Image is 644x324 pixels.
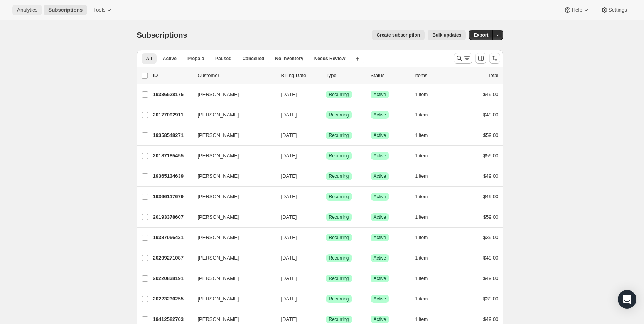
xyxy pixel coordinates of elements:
[329,296,349,302] span: Recurring
[193,211,270,223] button: [PERSON_NAME]
[153,172,192,180] p: 19365134639
[153,111,192,119] p: 20177092911
[193,129,270,142] button: [PERSON_NAME]
[89,5,118,15] button: Tools
[432,32,461,38] span: Bulk updates
[415,255,428,261] span: 1 item
[415,232,437,243] button: 1 item
[243,56,265,62] span: Cancelled
[415,110,437,120] button: 1 item
[198,234,239,241] span: [PERSON_NAME]
[153,213,192,221] p: 20193378607
[153,212,499,223] div: 20193378607[PERSON_NAME][DATE]SuccessRecurringSuccessActive1 item$59.00
[559,5,594,15] button: Help
[483,275,499,281] span: $49.00
[618,290,636,309] div: Open Intercom Messenger
[153,193,192,201] p: 19366117679
[153,72,499,79] div: IDCustomerBilling DateTypeStatusItemsTotal
[415,89,437,100] button: 1 item
[275,56,303,62] span: No inventory
[314,56,346,62] span: Needs Review
[329,91,349,98] span: Recurring
[415,173,428,179] span: 1 item
[193,231,270,244] button: [PERSON_NAME]
[48,7,83,13] span: Subscriptions
[215,56,232,62] span: Paused
[374,194,386,200] span: Active
[193,88,270,101] button: [PERSON_NAME]
[415,316,428,322] span: 1 item
[198,132,239,139] span: [PERSON_NAME]
[329,235,349,241] span: Recurring
[483,173,499,179] span: $49.00
[489,53,500,64] button: Sort the results
[415,112,428,118] span: 1 item
[153,130,499,141] div: 19358548271[PERSON_NAME][DATE]SuccessRecurringSuccessActive1 item$59.00
[17,7,37,13] span: Analytics
[374,112,386,118] span: Active
[483,255,499,261] span: $49.00
[153,294,499,304] div: 20223230255[PERSON_NAME][DATE]SuccessRecurringSuccessActive1 item$39.00
[153,152,192,160] p: 20187185455
[329,173,349,179] span: Recurring
[609,7,627,13] span: Settings
[281,91,297,97] span: [DATE]
[153,316,192,323] p: 19412582703
[372,30,425,40] button: Create subscription
[329,194,349,200] span: Recurring
[153,91,192,98] p: 19336528175
[415,275,428,282] span: 1 item
[153,150,499,161] div: 20187185455[PERSON_NAME][DATE]SuccessRecurringSuccessActive1 item$59.00
[44,5,87,15] button: Subscriptions
[193,252,270,264] button: [PERSON_NAME]
[153,89,499,100] div: 19336528175[PERSON_NAME][DATE]SuccessRecurringSuccessActive1 item$49.00
[483,132,499,138] span: $59.00
[374,173,386,179] span: Active
[415,171,437,182] button: 1 item
[198,295,239,303] span: [PERSON_NAME]
[469,30,493,40] button: Export
[415,235,428,241] span: 1 item
[483,235,499,240] span: $39.00
[415,253,437,263] button: 1 item
[281,214,297,220] span: [DATE]
[153,110,499,120] div: 20177092911[PERSON_NAME][DATE]SuccessRecurringSuccessActive1 item$49.00
[163,56,177,62] span: Active
[483,194,499,199] span: $49.00
[326,72,364,79] div: Type
[483,112,499,118] span: $49.00
[198,172,239,180] span: [PERSON_NAME]
[137,31,187,39] span: Subscriptions
[281,173,297,179] span: [DATE]
[198,213,239,221] span: [PERSON_NAME]
[281,132,297,138] span: [DATE]
[93,7,105,13] span: Tools
[374,214,386,220] span: Active
[329,275,349,282] span: Recurring
[415,130,437,141] button: 1 item
[329,214,349,220] span: Recurring
[153,232,499,243] div: 19387056431[PERSON_NAME][DATE]SuccessRecurringSuccessActive1 item$39.00
[153,295,192,303] p: 20223230255
[415,212,437,223] button: 1 item
[329,255,349,261] span: Recurring
[153,275,192,282] p: 20220838191
[488,72,498,79] p: Total
[374,316,386,322] span: Active
[415,91,428,98] span: 1 item
[475,53,486,64] button: Customize table column order and visibility
[483,214,499,220] span: $59.00
[415,294,437,304] button: 1 item
[329,112,349,118] span: Recurring
[198,72,275,79] p: Customer
[146,56,152,62] span: All
[374,235,386,241] span: Active
[415,191,437,202] button: 1 item
[351,53,364,64] button: Create new view
[454,53,472,64] button: Search and filter results
[198,152,239,160] span: [PERSON_NAME]
[281,153,297,159] span: [DATE]
[374,255,386,261] span: Active
[193,272,270,285] button: [PERSON_NAME]
[153,191,499,202] div: 19366117679[PERSON_NAME][DATE]SuccessRecurringSuccessActive1 item$49.00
